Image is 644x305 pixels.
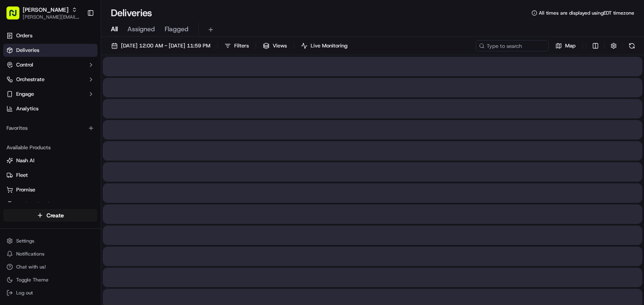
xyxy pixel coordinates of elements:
[3,209,97,222] button: Create
[311,42,347,49] span: Live Monitoring
[16,76,44,83] span: Orchestrate
[539,10,634,16] span: All times are displayed using EDT timezone
[3,198,97,211] button: Product Catalog
[273,42,287,49] span: Views
[221,40,252,52] button: Filters
[3,248,97,260] button: Notifications
[16,47,39,54] span: Deliveries
[16,172,28,179] span: Fleet
[565,42,576,49] span: Map
[552,40,579,52] button: Map
[111,24,118,34] span: All
[3,58,97,71] button: Control
[3,44,97,57] a: Deliveries
[6,172,94,179] a: Fleet
[16,264,46,270] span: Chat with us!
[16,290,33,296] span: Log out
[3,274,97,286] button: Toggle Theme
[3,287,97,299] button: Log out
[16,105,38,112] span: Analytics
[3,183,97,196] button: Promise
[108,40,214,52] button: [DATE] 12:00 AM - [DATE] 11:59 PM
[3,261,97,273] button: Chat with us!
[3,141,97,154] div: Available Products
[16,251,44,257] span: Notifications
[6,201,94,208] a: Product Catalog
[3,73,97,86] button: Orchestrate
[3,122,97,135] div: Favorites
[259,40,290,52] button: Views
[111,6,152,19] h1: Deliveries
[16,238,34,244] span: Settings
[3,169,97,182] button: Fleet
[3,29,97,42] a: Orders
[23,14,80,20] button: [PERSON_NAME][EMAIL_ADDRESS][DOMAIN_NAME]
[16,90,34,98] span: Engage
[476,40,549,52] input: Type to search
[3,3,84,23] button: [PERSON_NAME][PERSON_NAME][EMAIL_ADDRESS][DOMAIN_NAME]
[297,40,351,52] button: Live Monitoring
[3,154,97,167] button: Nash AI
[16,201,55,208] span: Product Catalog
[234,42,249,49] span: Filters
[16,157,34,164] span: Nash AI
[121,42,210,49] span: [DATE] 12:00 AM - [DATE] 11:59 PM
[16,32,32,39] span: Orders
[16,186,35,193] span: Promise
[3,88,97,101] button: Engage
[16,61,33,69] span: Control
[47,211,64,219] span: Create
[6,157,94,164] a: Nash AI
[165,24,189,34] span: Flagged
[3,235,97,247] button: Settings
[626,40,638,52] button: Refresh
[23,6,68,14] button: [PERSON_NAME]
[6,186,94,193] a: Promise
[3,102,97,115] a: Analytics
[127,24,155,34] span: Assigned
[16,277,49,283] span: Toggle Theme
